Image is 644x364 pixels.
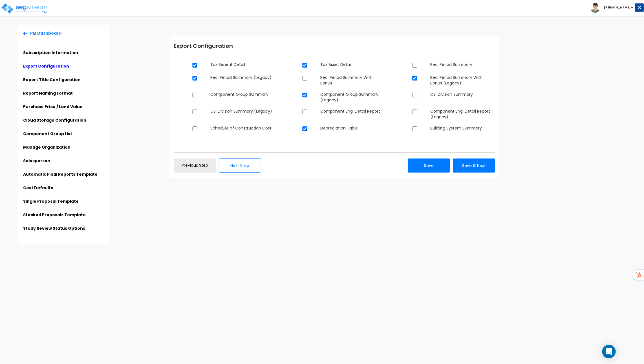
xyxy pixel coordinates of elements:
[426,91,499,97] dd: CSI Division Summary
[316,108,389,114] dd: Component Eng. Detail Report
[316,62,389,67] dd: Tax Asset Detail
[23,171,98,177] a: Automatic Final Reports Template
[316,125,389,131] dd: Depreciation Table
[23,32,27,35] img: Back
[23,50,78,55] a: Subscription Information
[590,3,600,13] img: avatar.png
[174,42,495,50] h1: Export Configuration
[426,62,499,67] dd: Rec. Period Summary
[1,3,49,14] img: logo_pro_r.png
[23,198,79,204] a: Single Proposal Template
[408,158,450,173] button: Save
[23,117,86,123] a: Cloud Storage Configuration
[426,75,499,86] dd: Rec. Period Summary With Bonus (Legacy)
[23,131,72,137] a: Component Group List
[23,144,70,150] a: Manage Organization
[604,5,630,10] b: [PERSON_NAME]
[23,104,83,110] a: Purchase Price / Land Value
[23,30,61,36] a: PM Dashboard
[174,158,216,173] a: Previous Step
[23,63,69,69] a: Export Configuration
[219,158,261,173] button: Next Step
[23,90,73,96] a: Report Naming Format
[206,125,279,131] dd: Schedule of Construction Cost
[602,345,616,358] div: Open Intercom Messenger
[206,62,279,67] dd: Tax Benefit Detail
[426,125,499,131] dd: Building System Summary
[316,75,389,86] dd: Rec. Period Summary With Bonus
[23,77,81,82] a: Report Title Configuration
[23,158,50,164] a: Salesperson
[453,158,495,173] button: Save & Next
[23,225,85,231] a: Study Review Status Options
[206,75,279,80] dd: Rec. Period Summary (Legacy)
[426,108,499,120] dd: Component Eng. Detail Report (Legacy)
[206,108,279,114] dd: CSI Division Summary (Legacy)
[206,91,279,97] dd: Component Group Summary
[316,91,389,103] dd: Component Group Summary (Legacy)
[23,185,53,191] a: Cost Defaults
[23,212,86,218] a: Stacked Proposals Template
